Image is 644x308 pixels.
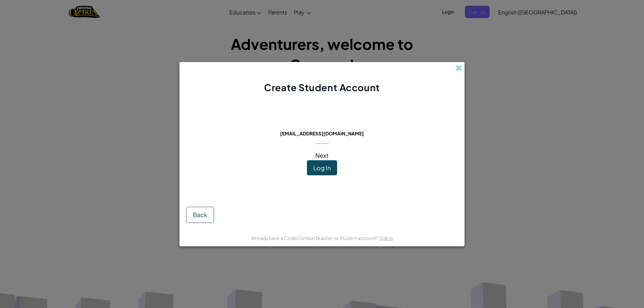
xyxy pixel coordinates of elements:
[264,81,380,93] span: Create Student Account
[307,160,337,176] button: Log In
[280,130,364,136] span: [EMAIL_ADDRESS][DOMAIN_NAME]
[186,207,214,223] button: Back
[251,235,379,241] span: Already have a CodeCombat Teacher or Student account?
[313,164,331,172] span: Log In
[379,235,393,241] a: Sign in
[193,211,207,219] span: Back
[275,121,370,129] span: This email is already in use:
[315,151,329,159] span: Next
